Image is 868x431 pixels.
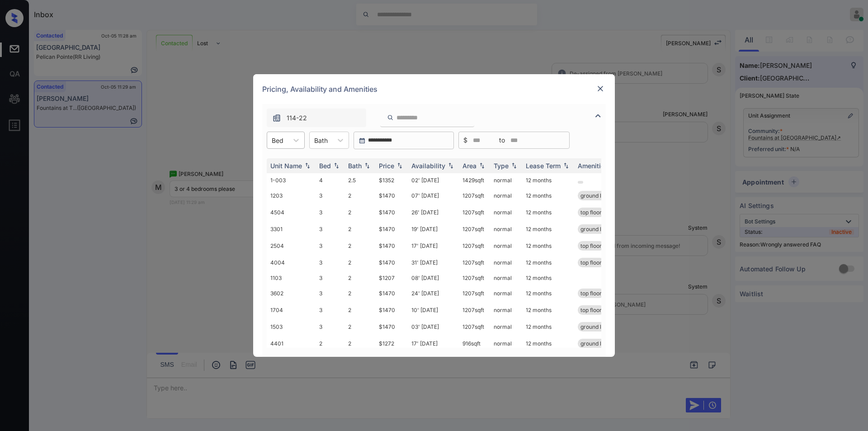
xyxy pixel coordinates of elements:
td: $1470 [375,318,408,335]
td: 1-003 [267,173,316,187]
td: 1207 sqft [459,204,490,221]
td: 2 [344,271,375,285]
td: 12 months [522,237,574,254]
td: 12 months [522,187,574,204]
span: to [499,135,505,145]
td: 12 months [522,173,574,187]
td: 1503 [267,318,316,335]
td: 2 [344,221,375,237]
td: 1207 sqft [459,254,490,271]
td: 1704 [267,302,316,318]
td: 3 [316,187,344,204]
td: 2 [344,285,375,302]
td: 1207 sqft [459,318,490,335]
td: 2 [344,302,375,318]
td: 3 [316,285,344,302]
td: 12 months [522,285,574,302]
td: $1470 [375,285,408,302]
td: 2 [344,187,375,204]
td: normal [490,187,522,204]
td: normal [490,254,522,271]
td: 17' [DATE] [408,237,459,254]
td: 2.5 [344,173,375,187]
td: 2 [344,204,375,221]
td: 08' [DATE] [408,271,459,285]
td: 31' [DATE] [408,254,459,271]
td: $1470 [375,204,408,221]
td: 4 [316,173,344,187]
img: sorting [509,163,519,169]
span: ground level [580,226,612,232]
img: sorting [446,163,455,169]
td: 26' [DATE] [408,204,459,221]
td: 12 months [522,254,574,271]
span: top floor [580,242,602,249]
td: normal [490,204,522,221]
td: 4004 [267,254,316,271]
td: normal [490,318,522,335]
td: 1207 sqft [459,285,490,302]
div: Lease Term [526,162,561,170]
td: normal [490,271,522,285]
td: 1429 sqft [459,173,490,187]
td: 3 [316,318,344,335]
td: 3 [316,254,344,271]
td: 4401 [267,335,316,352]
td: 19' [DATE] [408,221,459,237]
span: ground level [580,323,612,330]
td: 1207 sqft [459,221,490,237]
td: 1207 sqft [459,302,490,318]
td: $1470 [375,254,408,271]
img: sorting [332,163,341,169]
td: normal [490,335,522,352]
td: $1470 [375,187,408,204]
td: 12 months [522,318,574,335]
div: Pricing, Availability and Amenities [253,74,615,104]
div: Unit Name [270,162,302,170]
td: 1203 [267,187,316,204]
td: 2 [344,335,375,352]
td: 07' [DATE] [408,187,459,204]
td: 2 [344,237,375,254]
span: 114-22 [287,113,307,123]
td: 17' [DATE] [408,335,459,352]
img: sorting [561,163,571,169]
td: 12 months [522,302,574,318]
div: Price [379,162,394,170]
td: normal [490,237,522,254]
td: 3 [316,221,344,237]
td: $1470 [375,221,408,237]
div: Type [494,162,509,170]
td: 02' [DATE] [408,173,459,187]
td: 4504 [267,204,316,221]
span: top floor [580,290,602,297]
div: Amenities [578,162,608,170]
td: normal [490,285,522,302]
img: sorting [395,163,404,169]
td: 1207 sqft [459,237,490,254]
span: top floor [580,259,602,266]
td: 24' [DATE] [408,285,459,302]
span: $ [463,135,467,145]
span: ground level [580,340,612,347]
td: $1272 [375,335,408,352]
span: ground level [580,192,612,199]
td: $1207 [375,271,408,285]
td: 1207 sqft [459,271,490,285]
td: 1103 [267,271,316,285]
td: $1470 [375,302,408,318]
td: 3301 [267,221,316,237]
td: 3 [316,302,344,318]
div: Bed [319,162,331,170]
td: 916 sqft [459,335,490,352]
img: sorting [303,163,312,169]
td: 12 months [522,271,574,285]
td: 2 [344,318,375,335]
td: 10' [DATE] [408,302,459,318]
span: top floor [580,209,602,216]
img: close [596,84,605,93]
img: icon-zuma [272,114,281,123]
td: 03' [DATE] [408,318,459,335]
td: 3602 [267,285,316,302]
td: 12 months [522,204,574,221]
